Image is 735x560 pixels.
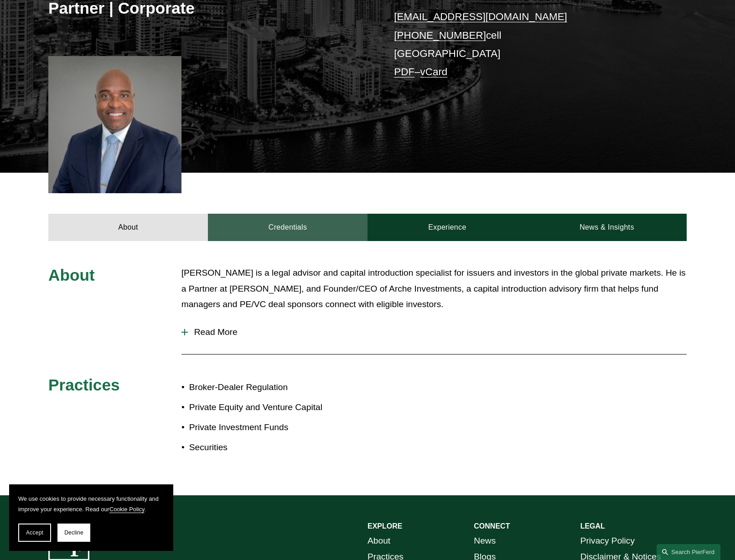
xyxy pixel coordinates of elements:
button: Accept [18,524,51,542]
p: Broker-Dealer Regulation [189,380,367,396]
a: Cookie Policy [109,506,145,513]
button: Decline [57,524,90,542]
span: Read More [188,327,687,337]
a: [PHONE_NUMBER] [394,30,486,41]
span: Accept [26,529,43,536]
button: Read More [181,320,687,344]
a: Privacy Policy [580,533,635,549]
p: We use cookies to provide necessary functionality and improve your experience. Read our . [18,493,164,514]
a: PDF [394,66,414,77]
section: Cookie banner [9,484,173,551]
strong: CONNECT [474,522,510,530]
span: About [48,266,95,284]
a: Credentials [208,214,367,241]
strong: EXPLORE [367,522,402,530]
p: Private Investment Funds [189,420,367,436]
p: cell [GEOGRAPHIC_DATA] – [394,8,660,81]
a: News & Insights [527,214,687,241]
a: Search this site [657,544,720,560]
span: Decline [64,529,83,536]
a: vCard [420,66,448,77]
p: [PERSON_NAME] is a legal advisor and capital introduction specialist for issuers and investors in... [181,265,687,313]
p: Private Equity and Venture Capital [189,400,367,416]
a: Experience [367,214,527,241]
a: News [474,533,496,549]
span: Practices [48,376,120,394]
a: About [48,214,208,241]
a: About [367,533,390,549]
p: Securities [189,440,367,456]
strong: LEGAL [580,522,605,530]
a: [EMAIL_ADDRESS][DOMAIN_NAME] [394,11,567,22]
